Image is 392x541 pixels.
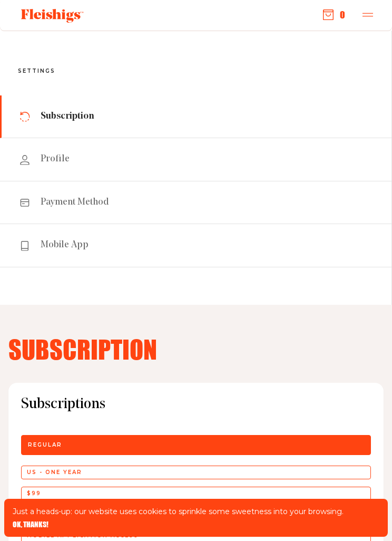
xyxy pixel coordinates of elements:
[41,110,94,123] span: Subscription
[41,153,70,166] span: Profile
[41,239,89,252] span: Mobile App
[13,521,48,528] button: OK, THANKS!
[8,336,384,362] h4: Subscription
[41,196,109,209] span: Payment Method
[21,435,371,455] div: Regular
[323,9,345,21] button: 0
[21,487,371,500] div: $99
[21,466,371,479] div: US - One Year
[13,506,379,517] p: Just a heads-up: our website uses cookies to sprinkle some sweetness into your browsing.
[21,395,371,414] span: Subscriptions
